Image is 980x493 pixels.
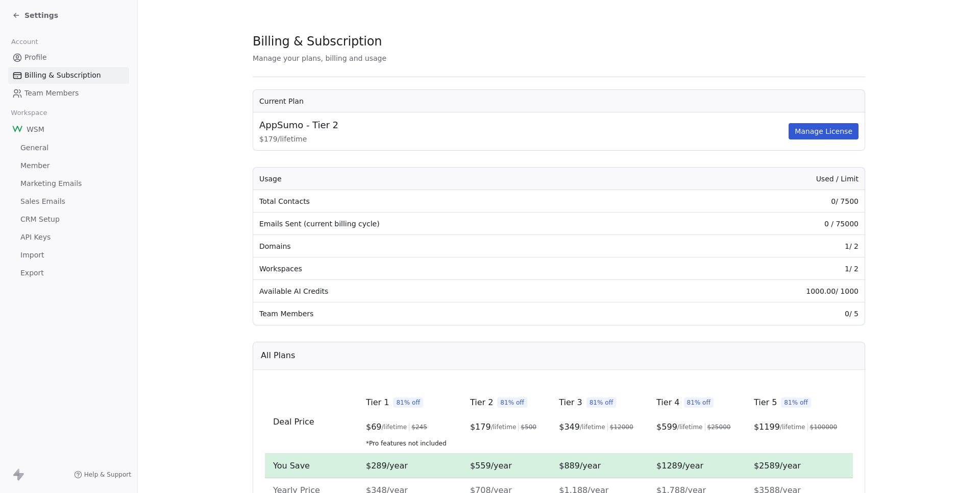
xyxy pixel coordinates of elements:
[8,85,129,102] a: Team Members
[20,178,82,189] span: Marketing Emails
[491,423,517,431] span: /lifetime
[273,417,314,427] span: Deal Price
[707,423,731,431] span: $ 25000
[656,421,677,433] span: $ 599
[261,349,295,362] span: All Plans
[253,34,382,49] span: Billing & Subscription
[8,193,129,210] a: Sales Emails
[656,461,703,471] span: $1289/year
[664,235,865,257] td: 1 / 2
[521,423,536,431] span: $ 500
[8,49,129,66] a: Profile
[20,214,60,225] span: CRM Setup
[610,423,633,431] span: $ 12000
[20,250,44,261] span: Import
[20,232,51,243] span: API Keys
[677,423,703,431] span: /lifetime
[273,461,310,471] span: You Save
[20,160,50,171] span: Member
[253,257,664,280] td: Workspaces
[559,421,580,433] span: $ 349
[366,461,408,471] span: $289/year
[253,302,664,325] td: Team Members
[664,213,865,235] td: 0 / 75000
[559,461,601,471] span: $889/year
[393,397,423,408] span: 81% off
[24,70,101,81] span: Billing & Subscription
[656,396,679,409] span: Tier 4
[382,423,407,431] span: /lifetime
[664,302,865,325] td: 0 / 5
[20,143,48,153] span: General
[366,396,389,409] span: Tier 1
[366,421,382,433] span: $ 69
[7,34,42,50] span: Account
[754,396,777,409] span: Tier 5
[24,88,79,99] span: Team Members
[411,423,427,431] span: $ 245
[24,10,58,20] span: Settings
[20,268,44,278] span: Export
[8,157,129,174] a: Member
[253,168,664,190] th: Usage
[253,190,664,213] td: Total Contacts
[8,265,129,281] a: Export
[253,280,664,302] td: Available AI Credits
[664,168,865,190] th: Used / Limit
[780,423,805,431] span: /lifetime
[664,280,865,302] td: 1000.00 / 1000
[253,235,664,257] td: Domains
[12,124,22,134] img: W-Logo-200x200.png
[781,397,811,408] span: 81% off
[664,257,865,280] td: 1 / 2
[253,90,865,112] th: Current Plan
[8,139,129,156] a: General
[8,175,129,192] a: Marketing Emails
[27,124,44,134] span: WSM
[7,105,52,121] span: Workspace
[20,196,65,207] span: Sales Emails
[789,123,859,139] button: Manage License
[253,54,386,62] span: Manage your plans, billing and usage
[84,471,131,479] span: Help & Support
[497,397,527,408] span: 81% off
[8,229,129,246] a: API Keys
[366,439,454,448] span: *Pro features not included
[259,134,787,144] span: $ 179 / lifetime
[24,52,47,63] span: Profile
[470,396,493,409] span: Tier 2
[259,119,338,132] span: AppSumo - Tier 2
[684,397,714,408] span: 81% off
[8,247,129,264] a: Import
[470,421,491,433] span: $ 179
[810,423,838,431] span: $ 100000
[8,211,129,228] a: CRM Setup
[754,461,801,471] span: $2589/year
[470,461,512,471] span: $559/year
[559,396,582,409] span: Tier 3
[754,421,780,433] span: $ 1199
[12,10,58,20] a: Settings
[8,67,129,84] a: Billing & Subscription
[664,190,865,213] td: 0 / 7500
[586,397,617,408] span: 81% off
[253,213,664,235] td: Emails Sent (current billing cycle)
[74,471,131,479] a: Help & Support
[580,423,605,431] span: /lifetime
